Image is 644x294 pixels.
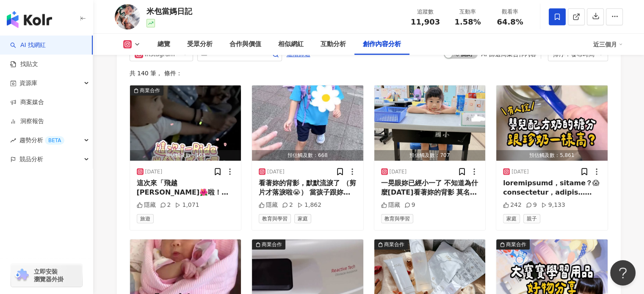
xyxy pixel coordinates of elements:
div: 商業合作 [384,240,404,249]
div: 9,133 [541,201,565,209]
div: 預估觸及數：5,861 [496,150,608,161]
img: post-image [130,85,241,161]
iframe: Help Scout Beacon - Open [610,260,636,286]
div: 合作與價值 [229,39,261,49]
button: 預估觸及數：668 [252,85,363,161]
a: searchAI 找網紅 [10,41,46,49]
div: 受眾分析 [187,39,213,49]
div: 242 [503,201,522,209]
span: 競品分析 [19,150,43,169]
span: 教育與學習 [259,214,291,223]
div: 總覽 [158,39,170,49]
div: 預估觸及數：707 [374,150,486,161]
button: 預估觸及數：707 [374,85,486,161]
img: KOL Avatar [115,4,140,30]
div: 2 [160,201,171,209]
button: 預估觸及數：5,861 [496,85,608,161]
div: 9 [404,201,415,209]
div: 互動率 [452,8,484,16]
div: 相似網紅 [278,39,304,49]
span: 資源庫 [19,74,37,93]
span: 家庭 [503,214,520,223]
div: [DATE] [390,168,407,176]
span: 旅遊 [137,214,154,223]
div: 觀看率 [494,8,526,16]
button: 商業合作預估觸及數：103 [130,85,241,161]
a: 商案媒合 [10,98,44,107]
span: 家庭 [294,214,311,223]
span: 立即安裝 瀏覽器外掛 [34,268,64,283]
div: 1,071 [175,201,199,209]
a: 找貼文 [10,60,38,69]
div: 隱藏 [381,201,400,209]
div: 米包當媽日記 [146,6,192,16]
div: [DATE] [145,168,163,176]
div: 隱藏 [259,201,278,209]
div: 商業合作 [506,240,526,249]
span: 親子 [523,214,540,223]
div: 1,862 [297,201,321,209]
div: 互動分析 [321,39,346,49]
div: [DATE] [267,168,285,176]
div: [DATE] [511,168,529,176]
div: loremipsumd，sitame？😱 consectetur，adipis… el，seddoeiusmodtempori！🙄 utlabore，etdolore（magn） aliquae... [503,179,601,198]
button: 進階篩選 [286,47,311,60]
span: rise [10,137,16,143]
a: 洞察報告 [10,117,44,126]
div: 預估觸及數：103 [130,150,241,161]
div: BETA [45,136,64,145]
span: 11,903 [411,17,440,26]
div: 共 140 筆 ， 條件： [130,70,608,77]
img: post-image [496,85,608,161]
div: 商業合作 [140,86,160,95]
div: 一晃眼妳已經小一了 不知道為什麼[DATE]看著妳的背影 莫名的感傷 從妳開始睡自己的房間 就開始內心有點寂寞😔 孩子成長只有一次回不去 一定要好好珍惜跟把握孩子的每個重要時刻 不能缺席🥹🥹🥹 ... [381,179,479,198]
img: post-image [252,85,363,161]
div: 追蹤數 [409,8,442,16]
span: 1.58% [454,18,481,26]
img: chrome extension [14,269,30,282]
div: 創作內容分析 [363,39,401,49]
div: 9 [526,201,537,209]
div: 這次來「飛越[PERSON_NAME]🌺啦！」 飛越系列默默已經收集了「五大洲囉」 非洲、台灣、美國、華夏、[PERSON_NAME] 還沒體驗過 #iride 飛行劇院一定要試試看 台北跟[G... [137,179,235,198]
img: post-image [374,85,486,161]
div: 預估觸及數：668 [252,150,363,161]
div: 商業合作 [262,240,282,249]
span: 64.8% [497,18,523,26]
img: logo [7,11,52,28]
div: 近三個月 [593,38,623,51]
span: 趨勢分析 [19,131,64,150]
span: 教育與學習 [381,214,413,223]
div: 看著妳的背影，默默流淚了 （剪片才落淚啦😭） 當孩子跟妳說媽媽我可以自己來 覺得內心鬆一口氣，自由了？ 但其實內心很感慨，是不是哪一天就完全不需要我了呢？ 太催淚了吧～大家都這樣嗎？😭😭🥹 #寶... [259,179,357,198]
a: chrome extension立即安裝 瀏覽器外掛 [11,264,82,287]
div: 隱藏 [137,201,156,209]
div: 2 [282,201,293,209]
